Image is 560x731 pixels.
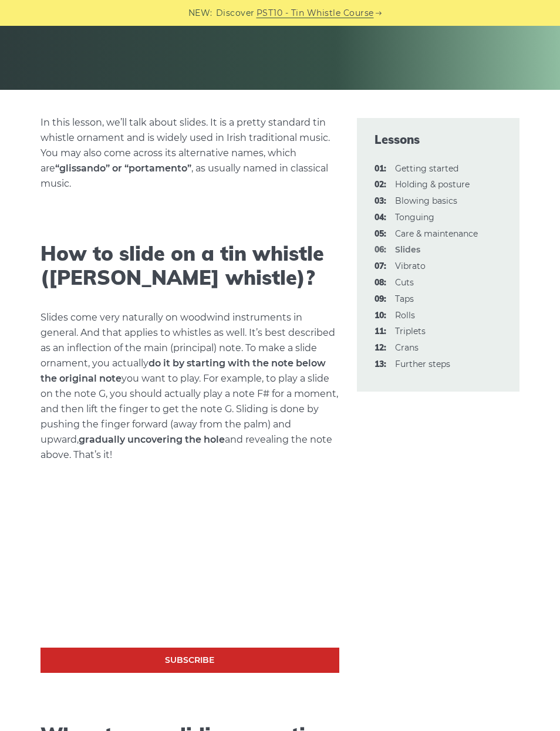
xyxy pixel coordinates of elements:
span: 12: [375,341,386,355]
a: Subscribe [41,648,339,673]
span: 10: [375,309,386,323]
p: In this lesson, we’ll talk about slides. It is a pretty standard tin whistle ornament and is wide... [41,115,339,191]
span: 06: [375,243,386,257]
span: 08: [375,276,386,290]
span: 02: [375,178,386,192]
span: 05: [375,227,386,241]
span: 01: [375,162,386,176]
a: 09:Taps [395,294,414,304]
span: 11: [375,325,386,339]
strong: gradually uncovering the hole [79,434,225,445]
span: Lessons [375,132,502,148]
span: Discover [216,6,255,20]
a: 07:Vibrato [395,261,426,271]
strong: do it by starting with the note below the original note [41,358,326,384]
a: 03:Blowing basics [395,196,457,206]
iframe: Slides Technique - Irish Tin Whistle Tutorial [41,480,339,648]
span: NEW: [188,6,212,20]
strong: Slides [395,244,420,255]
a: 11:Triplets [395,326,426,336]
strong: “glissando” or “portamento” [55,163,191,174]
span: 13: [375,358,386,372]
a: 08:Cuts [395,277,414,288]
a: 04:Tonguing [395,212,434,223]
span: 03: [375,194,386,208]
a: 12:Crans [395,342,419,353]
h2: How to slide on a tin whistle ([PERSON_NAME] whistle)? [41,242,339,290]
a: 13:Further steps [395,359,450,369]
span: 07: [375,260,386,274]
span: 09: [375,292,386,306]
span: 04: [375,211,386,225]
a: 01:Getting started [395,163,458,174]
p: Slides come very naturally on woodwind instruments in general. And that applies to whistles as we... [41,310,339,463]
a: PST10 - Tin Whistle Course [257,6,374,20]
a: 05:Care & maintenance [395,228,478,239]
a: 10:Rolls [395,310,415,321]
a: 02:Holding & posture [395,179,470,190]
